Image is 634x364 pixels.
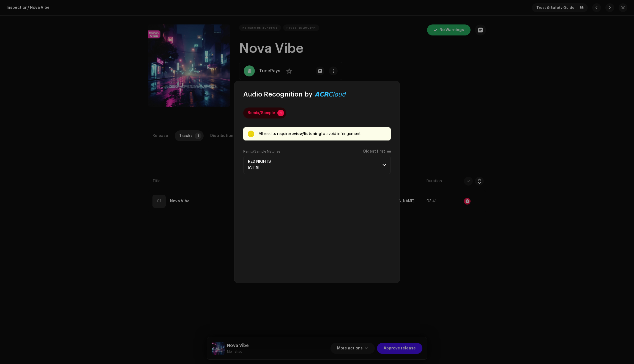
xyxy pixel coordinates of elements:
strong: RED NIGHTS [248,159,271,164]
span: RED NIGHTS [248,159,277,164]
label: Remix/Sample Matches [243,149,280,154]
p-togglebutton: Oldest first [363,149,391,154]
span: Audio Recognition by [243,90,312,99]
p-accordion-header: RED NIGHTSICH1RI [243,156,391,174]
div: All results require to avoid infringement. [259,131,386,137]
strong: review/listening [290,132,321,136]
span: ICH1RI [248,166,259,170]
span: Oldest first [363,150,385,154]
div: Remix/Sample [248,107,275,118]
p-badge: 1 [277,110,284,116]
